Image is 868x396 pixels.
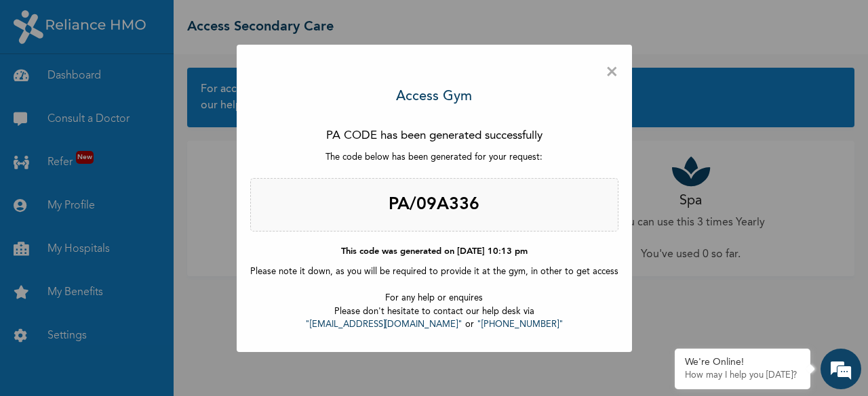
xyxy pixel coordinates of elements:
span: × [606,58,618,87]
p: For any help or enquires Please don't hesitate to contact our help desk via or [250,292,618,332]
a: "[PHONE_NUMBER]" [477,320,564,329]
p: The code below has been generated for your request: [250,151,618,164]
p: How may I help you today? [685,370,800,381]
span: Conversation [7,351,133,361]
a: "[EMAIL_ADDRESS][DOMAIN_NAME]" [305,320,462,329]
p: Please note it down, as you will be required to provide it at the gym, in other to get access [250,265,618,279]
p: PA CODE has been generated successfully [250,127,618,145]
img: d_794563401_company_1708531726252_794563401 [25,68,55,102]
div: Chat with us now [71,76,228,93]
div: We're Online! [685,357,800,368]
textarea: Type your message and hit 'Enter' [7,280,258,328]
b: This code was generated on [DATE] 10:13 pm [341,247,528,256]
div: FAQs [133,328,259,370]
h2: PA/09A336 [250,178,618,232]
h3: Access Gym [396,87,472,107]
span: We're online! [79,126,187,263]
div: Minimize live chat window [222,7,255,39]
